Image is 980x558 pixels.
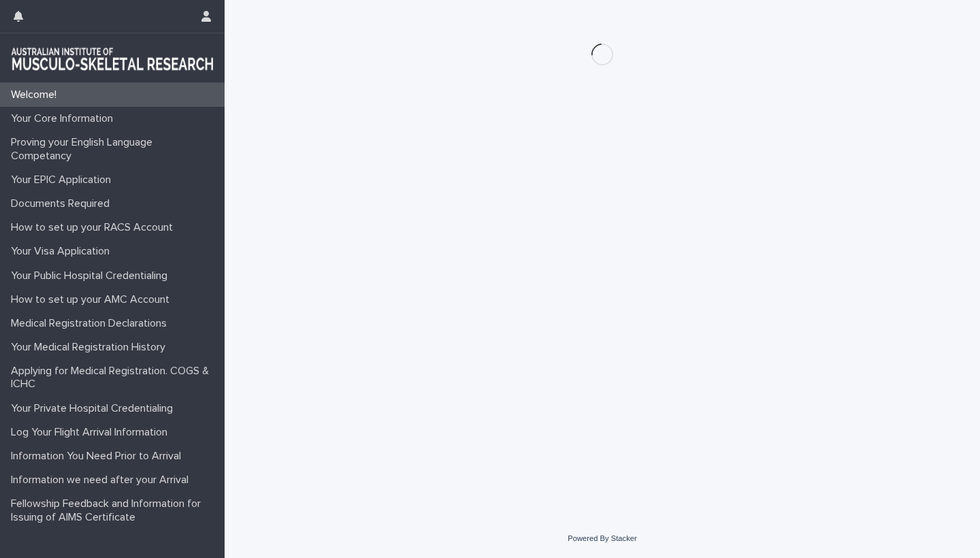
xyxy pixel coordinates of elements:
p: How to set up your AMC Account [5,293,180,306]
p: Your Medical Registration History [5,341,176,354]
p: Your Public Hospital Credentialing [5,269,178,282]
p: Your EPIC Application [5,174,122,186]
p: Your Core Information [5,112,124,125]
p: Welcome! [5,88,67,101]
p: Documents Required [5,197,120,210]
p: Log Your Flight Arrival Information [5,426,178,439]
p: Proving your English Language Competancy [5,136,225,162]
p: Applying for Medical Registration. COGS & ICHC [5,365,225,391]
p: Information You Need Prior to Arrival [5,450,192,463]
p: Fellowship Feedback and Information for Issuing of AIMS Certificate [5,497,225,523]
p: Medical Registration Declarations [5,317,178,330]
p: Your Visa Application [5,245,120,258]
p: Information we need after your Arrival [5,474,199,487]
p: How to set up your RACS Account [5,221,184,234]
p: Your Private Hospital Credentialing [5,402,184,415]
a: Powered By Stacker [568,534,636,542]
img: 1xcjEmqDTcmQhduivVBy [11,44,214,71]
